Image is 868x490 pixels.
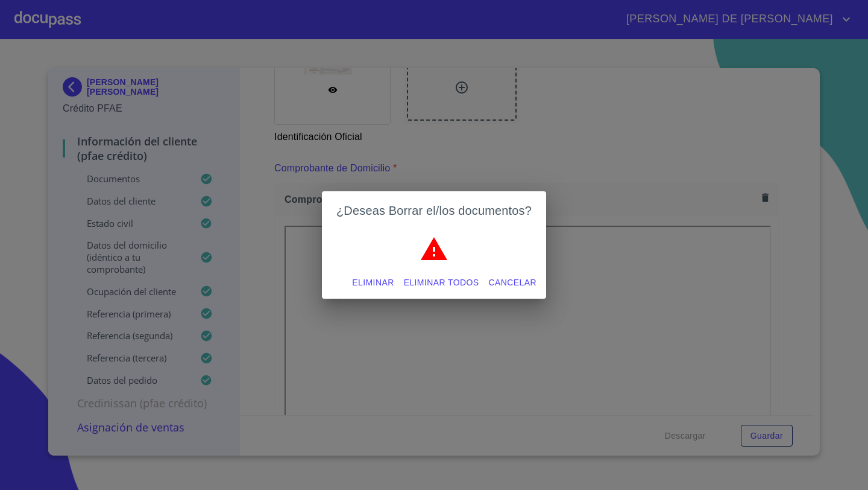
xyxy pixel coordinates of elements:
span: Eliminar todos [404,275,479,290]
span: Eliminar [352,275,394,290]
button: Eliminar [347,272,398,294]
button: Cancelar [484,272,541,294]
h2: ¿Deseas Borrar el/los documentos? [336,201,532,220]
button: Eliminar todos [399,272,484,294]
span: Cancelar [489,275,536,290]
